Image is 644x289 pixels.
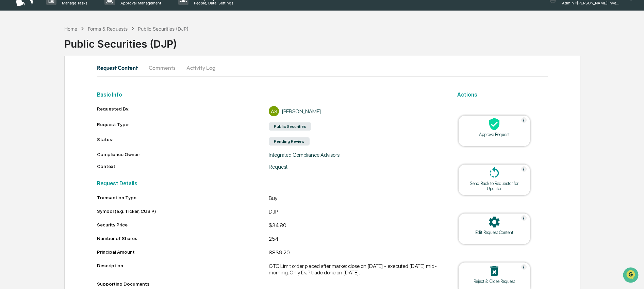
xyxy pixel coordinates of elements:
[464,230,525,235] div: Edit Request Content
[97,195,269,200] div: Transaction Type
[269,106,279,116] div: AS
[56,86,84,92] span: Attestations
[97,106,269,116] div: Requested By:
[181,60,221,76] button: Activity Log
[97,60,143,76] button: Request Content
[622,267,641,285] iframe: Open customer support
[14,86,44,92] span: Preclearance
[97,164,269,170] div: Context:
[97,152,269,158] div: Compliance Owner:
[269,152,441,158] div: Integrated Compliance Advisors
[14,99,43,105] span: Data Lookup
[457,91,548,98] h2: Actions
[88,26,128,32] div: Forms & Requests
[269,263,441,276] div: GTC Limit order placed after market close on [DATE] - executed [DATE] mid-morning. Only DJP trade...
[97,137,269,146] div: Status:
[521,264,527,270] img: Help
[464,181,525,191] div: Send Back to Requestor for Updates
[269,122,311,131] div: Public Securities
[49,86,55,92] div: 🗄️
[116,54,124,62] button: Start new chat
[557,1,620,5] p: Admin • [PERSON_NAME] Investments, LLC
[269,222,441,230] div: $34.80
[7,86,12,92] div: 🖐️
[97,236,269,241] div: Number of Shares
[23,52,112,59] div: Start new chat
[269,137,310,146] div: Pending Review
[97,222,269,227] div: Security Price
[143,60,181,76] button: Comments
[68,115,82,120] span: Pylon
[97,91,441,98] h2: Basic Info
[464,132,525,137] div: Approve Request
[64,26,77,32] div: Home
[188,1,237,5] p: People, Data, Settings
[4,83,47,95] a: 🖐️Preclearance
[56,1,91,5] p: Manage Tasks
[97,122,269,131] div: Request Type:
[4,96,46,108] a: 🔎Data Lookup
[7,52,19,64] img: 1746055101610-c473b297-6a78-478c-a979-82029cc54cd1
[64,32,644,50] div: Public Securities (DJP)
[97,249,269,255] div: Principal Amount
[269,195,441,203] div: Buy
[97,60,548,76] div: secondary tabs example
[97,263,269,273] div: Description
[23,59,86,64] div: We're available if you need us!
[269,164,441,170] div: Request
[138,26,188,32] div: Public Securities (DJP)
[47,83,87,95] a: 🗄️Attestations
[48,115,82,120] a: Powered byPylon
[464,279,525,284] div: Reject & Close Request
[97,180,441,187] h2: Request Details
[7,14,124,25] p: How can we help?
[115,1,165,5] p: Approval Management
[282,108,321,115] div: [PERSON_NAME]
[269,249,441,257] div: 8839.20
[269,236,441,244] div: 254
[521,166,527,172] img: Help
[269,208,441,217] div: DJP
[7,99,12,105] div: 🔎
[521,117,527,123] img: Help
[521,215,527,221] img: Help
[97,208,269,214] div: Symbol (e.g. Ticker, CUSIP)
[97,281,441,287] div: Supporting Documents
